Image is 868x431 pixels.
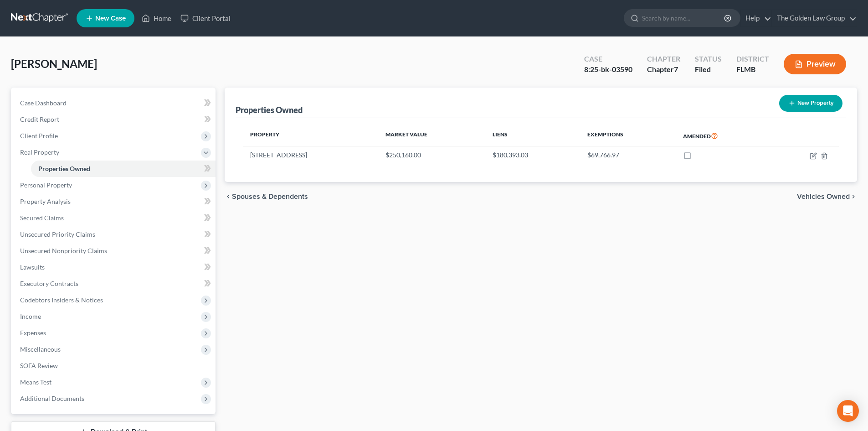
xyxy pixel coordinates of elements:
a: The Golden Law Group [772,10,857,26]
button: Preview [784,54,846,74]
th: Exemptions [580,125,676,146]
a: Properties Owned [31,161,216,177]
div: Chapter [647,54,680,64]
span: Codebtors Insiders & Notices [20,296,103,304]
span: Case Dashboard [20,99,67,107]
td: $180,393.03 [485,146,580,164]
span: Expenses [20,329,46,337]
i: chevron_right [850,193,857,200]
span: [PERSON_NAME] [11,57,97,70]
div: District [736,54,769,64]
span: Spouses & Dependents [232,193,308,200]
a: Secured Claims [13,210,216,226]
a: Home [137,10,176,26]
span: Credit Report [20,115,59,123]
td: [STREET_ADDRESS] [243,146,378,164]
span: Properties Owned [38,165,90,172]
span: Secured Claims [20,214,64,222]
span: Executory Contracts [20,280,78,287]
button: Vehicles Owned chevron_right [797,193,857,200]
a: Help [741,10,771,26]
span: Property Analysis [20,197,71,205]
input: Search by name... [642,10,725,26]
div: Properties Owned [236,104,303,115]
a: Lawsuits [13,259,216,275]
th: Market Value [378,125,485,146]
span: Additional Documents [20,395,84,402]
span: 7 [674,65,678,73]
a: Property Analysis [13,193,216,210]
div: Chapter [647,64,680,75]
span: New Case [95,15,126,22]
div: Status [695,54,722,64]
span: Means Test [20,378,51,386]
div: 8:25-bk-03590 [584,64,632,75]
th: Amended [676,125,770,146]
span: Personal Property [20,181,72,189]
span: Real Property [20,148,59,156]
a: Unsecured Priority Claims [13,226,216,243]
div: Filed [695,64,722,75]
i: chevron_left [225,193,232,200]
th: Liens [485,125,580,146]
span: Income [20,312,41,320]
span: Client Profile [20,132,58,140]
button: chevron_left Spouses & Dependents [225,193,308,200]
a: Credit Report [13,111,216,128]
a: Unsecured Nonpriority Claims [13,243,216,259]
a: Case Dashboard [13,95,216,111]
span: Lawsuits [20,263,45,271]
div: Case [584,54,632,64]
th: Property [243,125,378,146]
td: $250,160.00 [378,146,485,164]
span: Vehicles Owned [797,193,850,200]
span: Unsecured Priority Claims [20,230,95,238]
span: Miscellaneous [20,345,61,353]
span: SOFA Review [20,362,58,369]
div: FLMB [736,64,769,75]
button: New Property [779,95,842,112]
a: Client Portal [176,10,235,26]
span: Unsecured Nonpriority Claims [20,247,107,254]
td: $69,766.97 [580,146,676,164]
a: SOFA Review [13,358,216,374]
a: Executory Contracts [13,275,216,292]
div: Open Intercom Messenger [837,400,859,422]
